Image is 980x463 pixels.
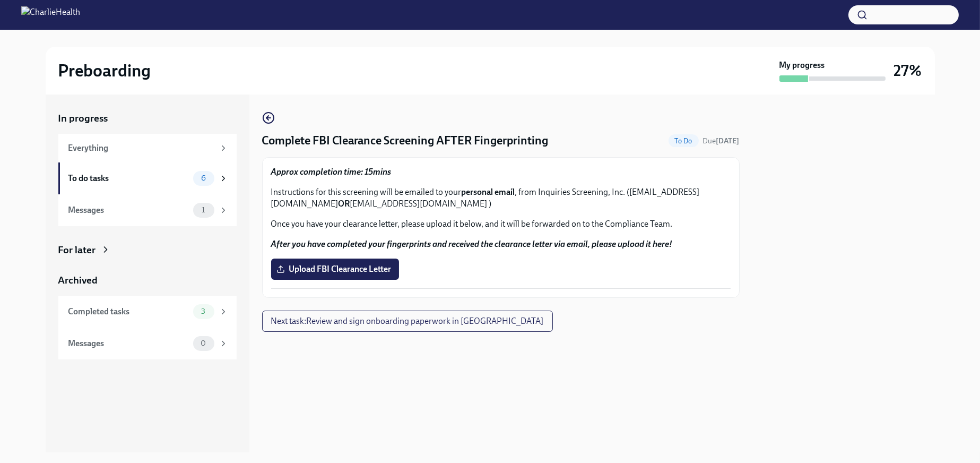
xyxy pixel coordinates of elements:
div: Everything [68,142,214,154]
a: Messages0 [58,328,237,359]
div: To do tasks [68,173,189,184]
span: Next task : Review and sign onboarding paperwork in [GEOGRAPHIC_DATA] [271,316,544,327]
div: Messages [68,338,189,349]
a: Completed tasks3 [58,296,237,328]
strong: OR [339,199,350,209]
span: 0 [194,339,212,347]
a: Archived [58,273,237,287]
span: 6 [195,174,212,182]
img: CharlieHealth [21,6,80,23]
span: To Do [669,137,699,145]
a: Everything [58,134,237,162]
h2: Preboarding [58,60,151,81]
a: In progress [58,112,237,125]
a: For later [58,243,237,257]
strong: After you have completed your fingerprints and received the clearance letter via email, please up... [271,239,673,249]
label: Upload FBI Clearance Letter [271,259,399,280]
strong: personal email [462,187,515,197]
div: Messages [68,204,189,216]
p: Once you have your clearance letter, please upload it below, and it will be forwarded on to the C... [271,218,731,230]
div: For later [58,243,96,257]
h4: Complete FBI Clearance Screening AFTER Fingerprinting [262,133,549,149]
h3: 27% [894,61,922,80]
strong: My progress [779,59,825,71]
a: Messages1 [58,194,237,226]
p: Instructions for this screening will be emailed to your , from Inquiries Screening, Inc. ([EMAIL_... [271,186,731,210]
span: Due [703,136,740,145]
button: Next task:Review and sign onboarding paperwork in [GEOGRAPHIC_DATA] [262,311,553,332]
div: Completed tasks [68,306,189,318]
span: 1 [195,206,211,214]
span: Upload FBI Clearance Letter [279,264,392,275]
span: 3 [195,307,212,315]
strong: [DATE] [716,136,740,145]
a: To do tasks6 [58,162,237,194]
strong: Approx completion time: 15mins [271,167,392,177]
span: September 20th, 2025 08:00 [703,136,740,146]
